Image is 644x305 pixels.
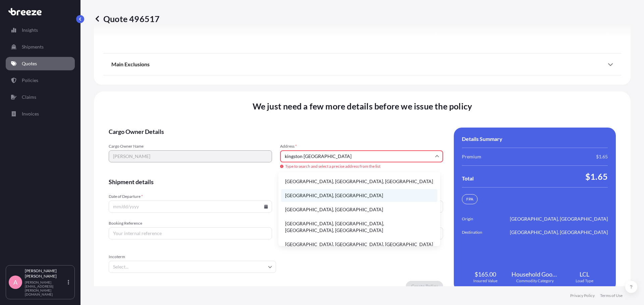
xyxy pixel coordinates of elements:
[462,153,481,160] span: Premium
[109,178,443,186] span: Shipment details
[109,227,272,239] input: Your internal reference
[111,56,613,72] div: Main Exclusions
[22,94,36,100] p: Claims
[253,101,472,111] span: We just need a few more details before we issue the policy
[6,23,75,37] a: Insights
[22,60,37,67] p: Quotes
[6,57,75,70] a: Quotes
[585,171,608,182] span: $1.65
[510,216,608,222] span: [GEOGRAPHIC_DATA], [GEOGRAPHIC_DATA]
[109,254,276,259] span: Incoterm
[109,221,272,226] span: Booking Reference
[280,150,443,162] input: Cargo owner address
[462,194,478,204] div: FPA
[475,270,496,278] span: $165.00
[462,216,499,222] span: Origin
[510,229,608,236] span: [GEOGRAPHIC_DATA], [GEOGRAPHIC_DATA]
[570,293,595,298] a: Privacy Policy
[25,268,66,279] p: [PERSON_NAME] [PERSON_NAME]
[22,44,44,50] p: Shipments
[462,136,502,142] span: Details Summary
[473,278,497,284] span: Insured Value
[109,144,272,149] span: Cargo Owner Name
[280,144,443,149] span: Address
[25,280,66,296] p: [PERSON_NAME][EMAIL_ADDRESS][PERSON_NAME][DOMAIN_NAME]
[406,281,443,292] button: Create Policy
[580,270,589,278] span: LCL
[13,279,17,286] span: A
[281,189,437,202] li: [GEOGRAPHIC_DATA], [GEOGRAPHIC_DATA]
[6,90,75,104] a: Claims
[94,13,160,24] p: Quote 496517
[109,201,272,213] input: mm/dd/yyyy
[281,217,437,237] li: [GEOGRAPHIC_DATA], [GEOGRAPHIC_DATA], [GEOGRAPHIC_DATA], [GEOGRAPHIC_DATA]
[596,153,608,160] span: $1.65
[6,40,75,54] a: Shipments
[411,283,438,290] p: Create Policy
[6,74,75,87] a: Policies
[462,229,499,236] span: Destination
[281,238,437,251] li: [GEOGRAPHIC_DATA], [GEOGRAPHIC_DATA], [GEOGRAPHIC_DATA]
[512,270,558,278] span: Household Goods and Personal Effects
[280,164,443,169] span: Type to search and select a precise address from the list
[22,110,39,117] p: Invoices
[516,278,554,284] span: Commodity Category
[22,27,38,33] p: Insights
[111,61,150,68] span: Main Exclusions
[600,293,623,298] a: Terms of Use
[109,194,272,199] span: Date of Departure
[22,77,38,84] p: Policies
[109,261,276,273] input: Select...
[462,175,474,182] span: Total
[281,203,437,216] li: [GEOGRAPHIC_DATA], [GEOGRAPHIC_DATA]
[576,278,593,284] span: Load Type
[6,107,75,121] a: Invoices
[281,175,437,188] li: [GEOGRAPHIC_DATA], [GEOGRAPHIC_DATA], [GEOGRAPHIC_DATA]
[109,128,443,136] span: Cargo Owner Details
